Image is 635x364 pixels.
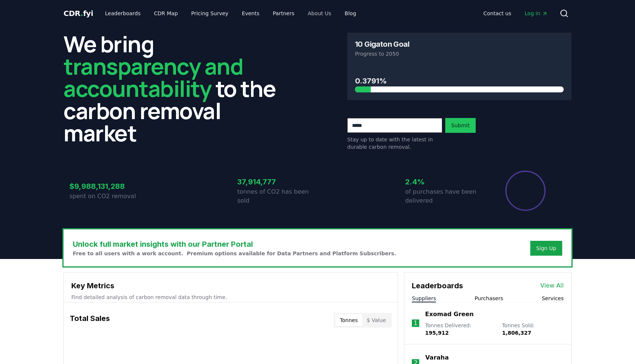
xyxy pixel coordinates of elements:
h3: 10 Gigaton Goal [355,40,409,48]
a: About Us [302,7,337,20]
button: $ Value [362,314,391,326]
button: Purchasers [475,295,503,302]
div: Percentage of sales delivered [505,170,546,211]
span: 1,806,327 [502,330,531,336]
p: Free to all users with a work account. Premium options available for Data Partners and Platform S... [73,250,396,257]
a: Varaha [425,353,449,362]
a: Exomad Green [425,310,474,319]
a: Sign Up [536,245,556,252]
a: View All [540,281,564,290]
h3: 0.3791% [355,75,564,86]
p: Tonnes Sold : [502,322,564,337]
span: Log in [525,10,548,17]
button: Suppliers [412,295,436,302]
a: Partners [267,7,300,20]
span: . [81,9,83,18]
nav: Main [478,7,554,20]
a: Blog [339,7,362,20]
a: Events [236,7,265,20]
span: 195,912 [425,330,449,336]
p: Progress to 2050 [355,50,564,58]
h3: 2.4% [405,176,485,187]
h3: Unlock full market insights with our Partner Portal [73,239,396,250]
p: Stay up to date with the latest in durable carbon removal. [347,136,442,151]
span: CDR fyi [63,9,93,18]
p: Find detailed analysis of carbon removal data through time. [71,294,390,301]
p: tonnes of CO2 has been sold [237,187,317,205]
p: 1 [414,319,417,328]
h3: 37,914,777 [237,176,317,187]
h3: $9,988,131,288 [69,181,150,192]
a: CDR Map [148,7,184,20]
h2: We bring to the carbon removal market [63,33,288,144]
nav: Main [99,7,362,20]
button: Tonnes [335,314,362,326]
a: Pricing Survey [185,7,234,20]
a: CDR.fyi [63,8,93,19]
h3: Key Metrics [71,280,390,291]
p: Tonnes Delivered : [425,322,495,337]
span: transparency and accountability [63,51,243,104]
p: spent on CO2 removal [69,192,150,201]
a: Leaderboards [99,7,147,20]
button: Submit [445,118,476,133]
h3: Total Sales [70,313,110,328]
p: of purchases have been delivered [405,187,485,205]
h3: Leaderboards [412,280,463,291]
a: Contact us [478,7,517,20]
button: Services [542,295,564,302]
button: Sign Up [530,241,562,256]
a: Log in [519,7,554,20]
